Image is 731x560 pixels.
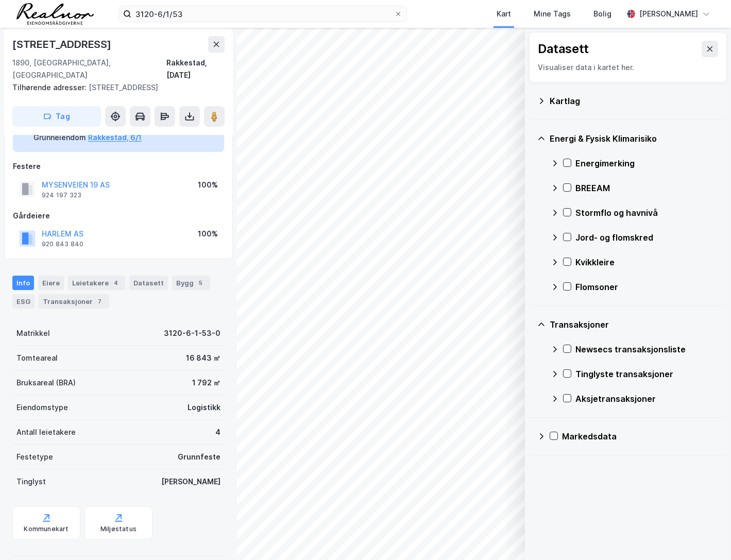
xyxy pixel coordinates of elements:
div: Energi & Fysisk Klimarisiko [550,132,719,145]
div: Energimerking [575,157,719,169]
div: Kommunekart [24,525,69,533]
div: Flomsoner [575,281,719,293]
div: Jord- og flomskred [575,231,719,244]
div: Tomteareal [16,352,58,364]
iframe: Chat Widget [679,511,731,560]
div: Datasett [538,41,589,57]
button: Rakkestad, 6/1 [88,131,142,144]
div: Matrikkel [16,327,50,340]
div: Markedsdata [562,430,719,443]
div: 5 [196,278,206,288]
div: Aksjetransaksjoner [575,393,719,405]
div: Festere [13,160,224,173]
div: 100% [198,179,218,191]
div: 100% [198,228,218,240]
div: [PERSON_NAME] [639,8,698,20]
div: Grunneiendom [33,131,86,144]
div: Kvikkleire [575,256,719,268]
div: 4 [111,278,121,288]
div: Transaksjoner [39,294,109,309]
div: Logistikk [188,401,220,414]
div: 920 843 840 [42,240,83,248]
button: Tag [12,106,101,127]
div: Eiere [38,276,64,290]
div: Kartlag [550,95,719,107]
div: Bruksareal (BRA) [16,377,76,389]
div: Miljøstatus [100,525,137,533]
div: Transaksjoner [550,318,719,331]
div: BREEAM [575,182,719,194]
div: ESG [12,294,35,309]
div: Kontrollprogram for chat [679,511,731,560]
div: Bygg [172,276,210,290]
div: [PERSON_NAME] [161,476,220,488]
div: 1 792 ㎡ [192,377,220,389]
span: Tilhørende adresser: [12,83,89,92]
div: Antall leietakere [16,426,76,438]
div: Leietakere [68,276,125,290]
img: realnor-logo.934646d98de889bb5806.png [16,3,94,25]
div: 4 [215,426,220,438]
div: Kart [497,8,511,20]
div: [STREET_ADDRESS] [12,36,113,53]
div: [STREET_ADDRESS] [12,81,216,94]
input: Søk på adresse, matrikkel, gårdeiere, leietakere eller personer [131,6,394,22]
div: 924 197 323 [42,191,81,199]
div: Tinglyst [16,476,46,488]
div: Visualiser data i kartet her. [538,61,718,74]
div: Eiendomstype [16,401,68,414]
div: Info [12,276,34,290]
div: Grunnfeste [178,451,220,463]
div: Stormflo og havnivå [575,207,719,219]
div: Tinglyste transaksjoner [575,368,719,380]
div: Rakkestad, [DATE] [166,57,225,81]
div: Gårdeiere [13,210,224,222]
div: Bolig [593,8,611,20]
div: 1890, [GEOGRAPHIC_DATA], [GEOGRAPHIC_DATA] [12,57,166,81]
div: Festetype [16,451,53,463]
div: Newsecs transaksjonsliste [575,343,719,355]
div: Mine Tags [534,8,571,20]
div: Datasett [129,276,168,290]
div: 16 843 ㎡ [186,352,220,364]
div: 7 [95,296,105,307]
div: 3120-6-1-53-0 [164,327,220,340]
